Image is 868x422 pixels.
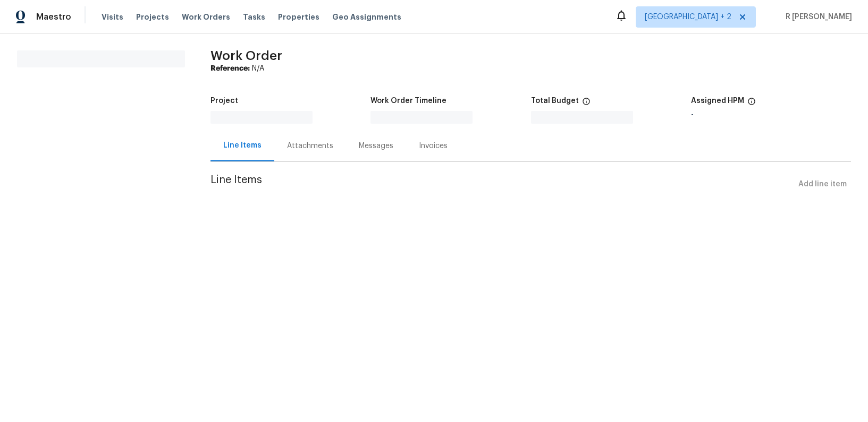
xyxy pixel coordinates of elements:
[531,97,579,105] h5: Total Budget
[210,97,238,105] h5: Project
[370,97,446,105] h5: Work Order Timeline
[419,141,448,151] div: Invoices
[287,141,333,151] div: Attachments
[332,12,401,22] span: Geo Assignments
[747,97,756,111] span: The hpm assigned to this work order.
[582,97,591,111] span: The total cost of line items that have been proposed by Opendoor. This sum includes line items th...
[210,175,794,194] span: Line Items
[278,12,319,22] span: Properties
[691,97,744,105] h5: Assigned HPM
[210,63,851,74] div: N/A
[102,12,123,22] span: Visits
[210,49,282,62] span: Work Order
[210,65,250,72] b: Reference:
[781,12,852,22] span: R [PERSON_NAME]
[36,12,71,22] span: Maestro
[691,111,851,118] div: -
[645,12,731,22] span: [GEOGRAPHIC_DATA] + 2
[223,140,262,151] div: Line Items
[136,12,169,22] span: Projects
[359,141,393,151] div: Messages
[243,13,265,21] span: Tasks
[182,12,230,22] span: Work Orders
